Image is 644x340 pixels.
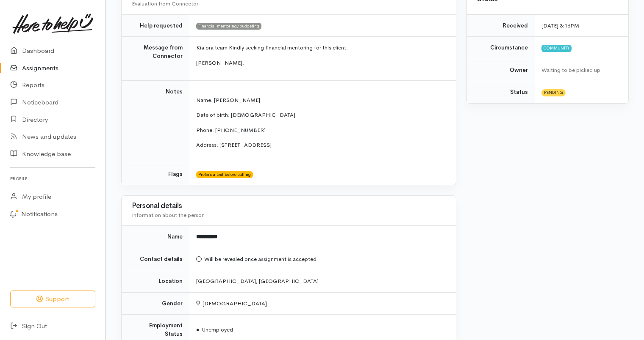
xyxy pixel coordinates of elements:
[196,300,267,307] span: [DEMOGRAPHIC_DATA]
[10,173,95,184] h6: Profile
[10,291,95,308] button: Support
[122,37,189,81] td: Message from Connector
[467,14,535,37] td: Received
[189,270,456,293] td: [GEOGRAPHIC_DATA], [GEOGRAPHIC_DATA]
[132,202,446,210] h3: Personal details
[196,326,200,333] span: ●
[132,211,205,219] span: Information about the person
[122,226,189,248] td: Name
[196,59,446,67] p: [PERSON_NAME].
[189,248,456,270] td: Will be revealed once assignment is accepted
[122,14,189,37] td: Help requested
[122,270,189,293] td: Location
[196,126,446,134] p: Phone: [PHONE_NUMBER]
[196,111,446,119] p: Date of birth: [DEMOGRAPHIC_DATA]
[122,163,189,185] td: Flags
[196,88,446,104] p: Name: [PERSON_NAME]
[196,44,446,52] p: Kia ora team Kindly seeking financial mentoring for this client.
[541,45,572,52] span: Community
[196,326,233,333] span: Unemployed
[122,248,189,270] td: Contact details
[196,171,253,178] span: Prefers a text before calling
[541,89,566,96] span: Pending
[467,81,535,103] td: Status
[196,23,261,30] span: Financial mentoring/budgeting
[467,37,535,59] td: Circumstance
[122,81,189,163] td: Notes
[541,66,618,74] div: Waiting to be picked up
[467,59,535,81] td: Owner
[196,141,446,149] p: Address: [STREET_ADDRESS]
[541,22,579,29] time: [DATE] 3:16PM
[122,292,189,315] td: Gender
